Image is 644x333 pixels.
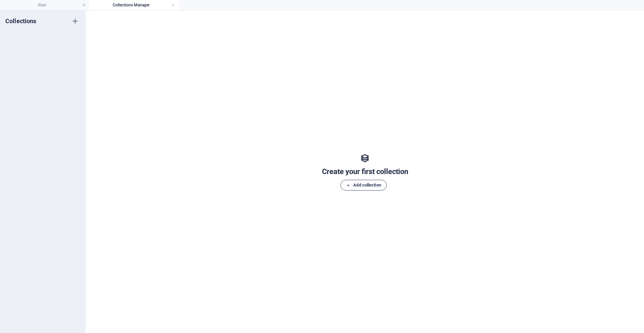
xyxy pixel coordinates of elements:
[5,17,37,25] h6: Collections
[71,17,79,25] i: Create new collection
[340,180,386,191] button: Add collection
[346,181,381,189] span: Add collection
[89,1,178,9] h4: Collections Manager
[322,166,408,177] h5: Create your first collection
